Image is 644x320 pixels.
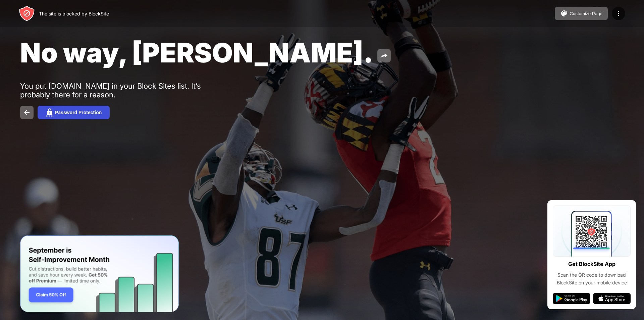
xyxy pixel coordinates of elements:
div: Get BlockSite App [568,259,615,269]
img: menu-icon.svg [614,9,623,17]
iframe: Banner [20,235,179,312]
div: Password Protection [55,110,102,115]
img: qrcode.svg [553,205,631,257]
div: You put [DOMAIN_NAME] in your Block Sites list. It’s probably there for a reason. [20,82,227,99]
button: Password Protection [38,106,110,119]
span: No way, [PERSON_NAME]. [20,36,373,69]
img: share.svg [380,52,388,60]
img: pallet.svg [560,9,568,17]
img: app-store.svg [593,293,631,304]
div: Customize Page [570,11,602,16]
img: password.svg [46,108,54,117]
button: Customize Page [555,7,608,20]
div: The site is blocked by BlockSite [39,11,109,16]
img: back.svg [23,108,31,117]
img: header-logo.svg [19,5,35,21]
img: google-play.svg [553,293,590,304]
div: Scan the QR code to download BlockSite on your mobile device [553,271,631,286]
